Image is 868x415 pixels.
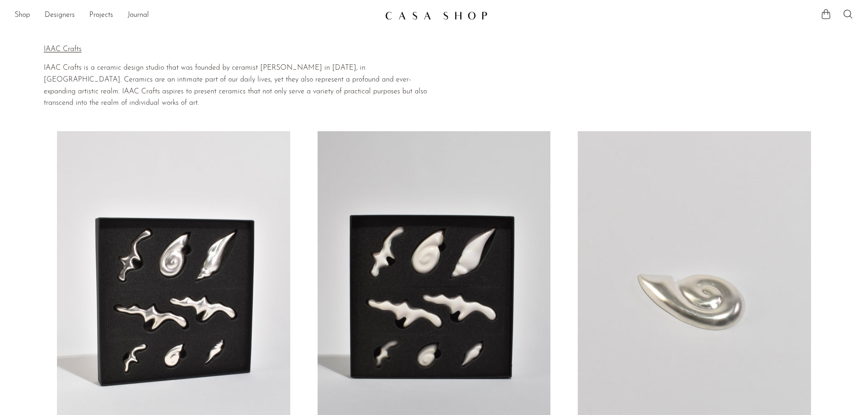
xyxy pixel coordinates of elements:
a: Designers [45,10,75,21]
a: Projects [89,10,113,21]
p: IAAC Crafts [44,44,434,56]
a: Shop [15,10,30,21]
nav: Desktop navigation [15,8,378,23]
a: Journal [128,10,149,21]
p: IAAC Crafts is a ceramic design studio that was founded by ceramist [PERSON_NAME] in [DATE], in [... [44,62,434,109]
ul: NEW HEADER MENU [15,8,378,23]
